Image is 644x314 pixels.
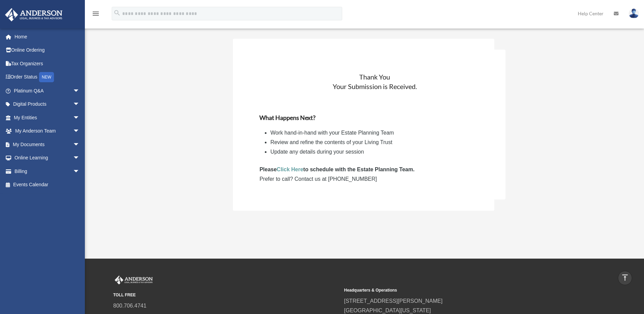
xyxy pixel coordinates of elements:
a: My Entitiesarrow_drop_down [5,111,90,124]
span: arrow_drop_down [73,111,87,125]
span: arrow_drop_down [73,98,87,111]
a: Online Ordering [5,43,90,57]
a: My Anderson Teamarrow_drop_down [5,124,90,138]
strong: Please to schedule with the Estate Planning Team. [259,167,415,172]
a: Platinum Q&Aarrow_drop_down [5,84,90,98]
a: menu [92,12,100,18]
img: Anderson Advisors Platinum Portal [113,276,154,284]
span: arrow_drop_down [73,124,87,138]
a: Home [5,30,90,43]
a: Digital Productsarrow_drop_down [5,98,90,111]
img: Anderson Advisors Platinum Portal [3,8,65,21]
h3: What Happens Next? [259,114,490,122]
span: arrow_drop_down [73,84,87,98]
div: NEW [39,72,54,82]
a: Order StatusNEW [5,70,90,84]
li: Review and refine the contents of your Living Trust [270,138,484,147]
small: Headquarters & Operations [344,287,570,294]
small: TOLL FREE [113,292,339,299]
a: 800.706.4741 [113,303,147,309]
span: arrow_drop_down [73,151,87,165]
a: Billingarrow_drop_down [5,164,90,178]
a: Click Here [277,167,303,172]
a: My Documentsarrow_drop_down [5,138,90,151]
a: [STREET_ADDRESS][PERSON_NAME] [344,298,443,304]
a: [GEOGRAPHIC_DATA][US_STATE] [344,308,431,313]
i: search [113,9,121,17]
i: vertical_align_top [621,274,629,282]
p: Prefer to call? Contact us at [PHONE_NUMBER] [259,174,490,184]
a: Events Calendar [5,178,90,192]
a: Tax Organizers [5,57,90,70]
li: Work hand-in-hand with your Estate Planning Team [270,128,484,138]
span: arrow_drop_down [73,164,87,178]
li: Update any details during your session [270,147,484,157]
h2: Thank You Your Submission is Received. [259,72,490,91]
a: vertical_align_top [618,271,632,285]
span: arrow_drop_down [73,138,87,152]
img: User Pic [629,8,639,18]
i: menu [92,10,100,18]
a: Online Learningarrow_drop_down [5,151,90,165]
